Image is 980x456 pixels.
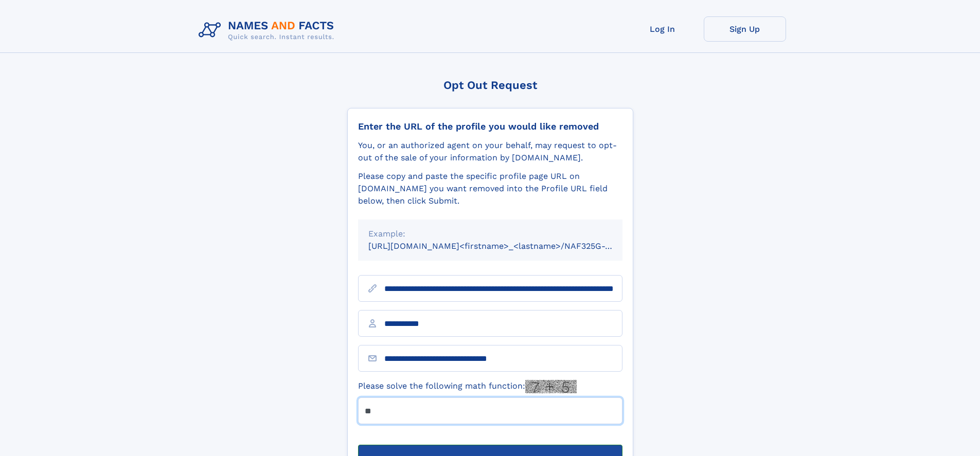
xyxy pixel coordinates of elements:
[368,241,642,251] small: [URL][DOMAIN_NAME]<firstname>_<lastname>/NAF325G-xxxxxxxx
[347,79,633,92] div: Opt Out Request
[704,16,786,42] a: Sign Up
[358,380,577,393] label: Please solve the following math function:
[368,228,612,240] div: Example:
[358,121,622,132] div: Enter the URL of the profile you would like removed
[621,16,704,42] a: Log In
[358,139,622,164] div: You, or an authorized agent on your behalf, may request to opt-out of the sale of your informatio...
[194,16,343,44] img: Logo Names and Facts
[358,170,622,207] div: Please copy and paste the specific profile page URL on [DOMAIN_NAME] you want removed into the Pr...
